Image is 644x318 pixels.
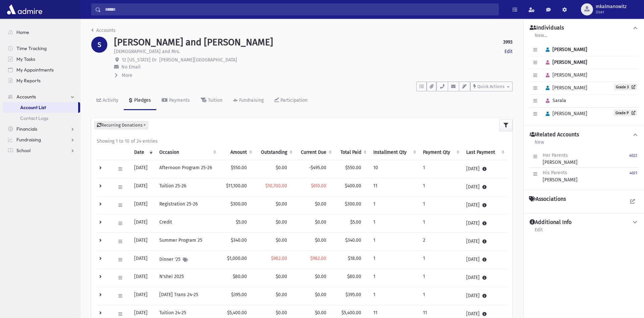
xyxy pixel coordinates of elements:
span: -$495.00 [309,165,326,171]
span: Her Parents [543,152,568,158]
a: Pledges [124,91,156,110]
td: N'shei 2025 [155,269,219,287]
span: $0.00 [276,165,287,171]
span: My Reports [16,78,41,84]
td: $80.00 [219,269,255,287]
a: Time Tracking [3,43,80,54]
span: $0.00 [276,292,287,298]
td: [DATE] [462,196,507,214]
td: 1 [369,214,419,232]
th: Current Due: activate to sort column ascending [295,145,334,160]
span: [PERSON_NAME] [543,111,587,117]
span: School [16,147,31,153]
td: 1 [419,178,462,196]
span: [PERSON_NAME] [543,47,587,52]
a: Payments [156,91,195,110]
td: Afternoon Program 25-26 [155,160,219,178]
td: 1 [419,287,462,305]
td: 1 [419,251,462,269]
h4: Additional Info [530,219,572,226]
span: $0.00 [276,310,287,316]
span: $5,400.00 [341,310,361,316]
th: Installment Qty: activate to sort column ascending [369,145,419,160]
td: 1 [419,196,462,214]
td: 1 [419,160,462,178]
td: $550.00 [219,160,255,178]
a: Accounts [3,91,80,102]
a: Grade P [613,109,637,116]
div: Tuition [207,97,222,103]
button: Recurring Donations [94,121,149,130]
td: $5.00 [219,214,255,232]
span: $340.00 [345,237,361,243]
nav: breadcrumb [91,27,116,37]
span: $0.00 [315,274,326,279]
div: S [91,37,107,53]
a: New... [534,32,547,44]
td: [DATE] [130,160,156,178]
td: [DATE] [462,178,507,196]
td: $340.00 [219,232,255,251]
span: No Email [121,64,141,70]
td: 1 [369,269,419,287]
span: $0.00 [315,292,326,298]
th: Total Paid: activate to sort column ascending [334,145,369,160]
th: Outstanding: activate to sort column ascending [255,145,295,160]
span: $18.00 [348,256,361,261]
input: Search [101,3,498,15]
span: $550.00 [345,165,361,171]
span: $0.00 [276,201,287,207]
a: Tuition [195,91,228,110]
span: [PERSON_NAME][GEOGRAPHIC_DATA] [159,57,237,63]
h4: Related Accounts [530,131,579,138]
button: Additional Info [529,219,639,226]
div: Activity [101,97,118,103]
a: Activity [91,91,124,110]
span: Fundraising [16,137,41,143]
td: 1 [369,196,419,214]
td: Credit [155,214,219,232]
td: [DATE] Trans 24-25 [155,287,219,305]
small: 4021 [630,171,637,175]
p: [DEMOGRAPHIC_DATA] and Mrs. [114,48,180,55]
span: $10,700.00 [265,183,287,189]
a: Home [3,27,80,38]
th: Date: activate to sort column ascending [130,145,156,160]
td: [DATE] [130,178,156,196]
a: My Reports [3,75,80,86]
a: Accounts [91,28,116,33]
span: More [122,73,132,78]
span: Sarala [543,98,566,103]
a: Fundraising [3,134,80,145]
td: [DATE] [462,287,507,305]
div: Participation [279,97,308,103]
span: Financials [16,126,37,132]
button: Quick Actions [470,82,513,91]
h1: [PERSON_NAME] and [PERSON_NAME] [114,37,273,48]
span: Account List [20,104,46,110]
div: Pledges [133,97,151,103]
a: Edit [504,48,513,55]
td: Summer Program 25 [155,232,219,251]
td: Tuition 25-26 [155,178,219,196]
a: Participation [269,91,313,110]
span: Quick Actions [477,84,504,89]
h4: Individuals [530,25,564,32]
h4: Associations [529,196,566,202]
td: [DATE] [130,269,156,287]
td: 1 [419,214,462,232]
div: Fundraising [238,97,264,103]
td: 1 [369,232,419,251]
td: $11,100.00 [219,178,255,196]
span: Accounts [16,94,36,100]
span: 12 [US_STATE] Dr [122,57,157,63]
span: $0.00 [276,237,287,243]
button: Individuals [529,25,639,32]
a: School [3,145,80,156]
td: [DATE] [462,232,507,251]
span: $395.00 [345,292,361,298]
span: User [596,9,627,15]
td: [DATE] [462,269,507,287]
td: $1,000.00 [219,251,255,269]
img: AdmirePro [5,3,44,16]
